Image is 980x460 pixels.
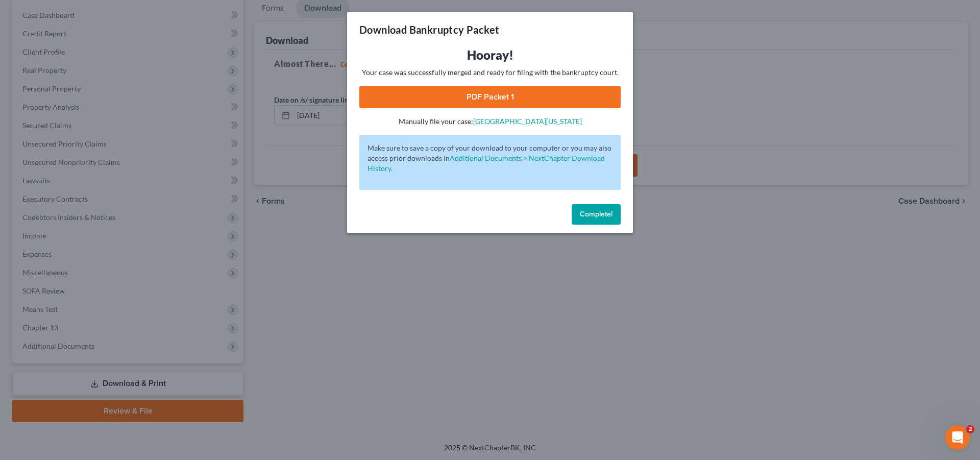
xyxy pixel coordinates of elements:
[359,47,621,63] h3: Hooray!
[359,22,499,37] h3: Download Bankruptcy Packet
[367,143,612,174] p: Make sure to save a copy of your download to your computer or you may also access prior downloads in
[359,86,621,108] a: PDF Packet 1
[580,210,612,219] span: Complete!
[359,116,621,127] p: Manually file your case:
[367,154,605,173] a: Additional Documents > NextChapter Download History.
[473,117,582,126] a: [GEOGRAPHIC_DATA][US_STATE]
[572,204,621,225] button: Complete!
[966,425,974,433] span: 2
[945,425,970,450] iframe: Intercom live chat
[359,67,621,78] p: Your case was successfully merged and ready for filing with the bankruptcy court.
